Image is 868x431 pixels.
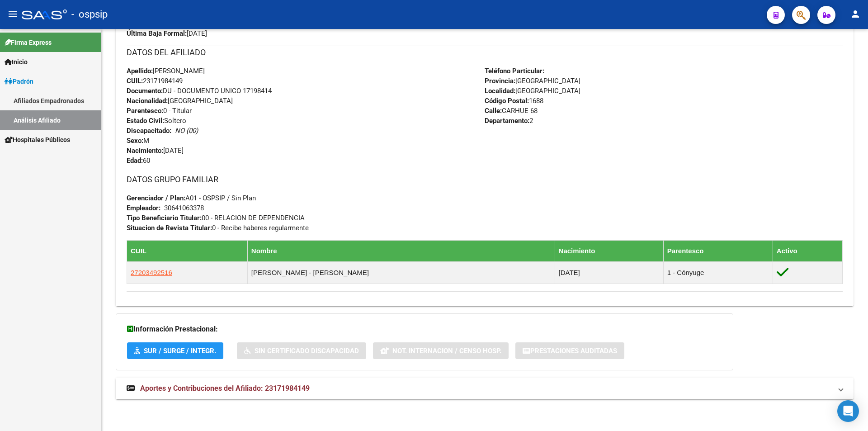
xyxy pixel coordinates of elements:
[127,240,248,261] th: CUIL
[127,137,149,145] span: M
[116,378,854,399] mat-expansion-panel-header: Aportes y Contribuciones del Afiliado: 23171984149
[127,97,233,105] span: [GEOGRAPHIC_DATA]
[127,107,163,115] strong: Parentesco:
[127,147,184,155] span: [DATE]
[127,194,185,202] strong: Gerenciador / Plan:
[140,384,310,393] span: Aportes y Contribuciones del Afiliado: 23171984149
[373,342,509,359] button: Not. Internacion / Censo Hosp.
[127,67,153,75] strong: Apellido:
[131,269,172,276] span: 27203492516
[127,29,187,38] strong: Última Baja Formal:
[485,87,515,95] strong: Localidad:
[485,67,544,75] strong: Teléfono Particular:
[144,347,216,355] span: SUR / SURGE / INTEGR.
[175,127,198,135] i: NO (00)
[127,224,309,232] span: 0 - Recibe haberes regularmente
[5,57,28,67] span: Inicio
[127,127,171,135] strong: Discapacitado:
[5,135,70,145] span: Hospitales Públicos
[127,194,256,202] span: A01 - OSPSIP / Sin Plan
[663,240,773,261] th: Parentesco
[127,323,722,336] h3: Información Prestacional:
[530,347,617,355] span: Prestaciones Auditadas
[127,67,205,75] span: [PERSON_NAME]
[127,29,207,38] span: [DATE]
[127,342,223,359] button: SUR / SURGE / INTEGR.
[485,117,533,125] span: 2
[485,77,580,85] span: [GEOGRAPHIC_DATA]
[127,156,143,165] strong: Edad:
[850,9,861,19] mat-icon: person
[485,117,529,125] strong: Departamento:
[485,97,529,105] strong: Código Postal:
[127,214,305,222] span: 00 - RELACION DE DEPENDENCIA
[127,224,212,232] strong: Situacion de Revista Titular:
[127,173,843,186] h3: DATOS GRUPO FAMILIAR
[392,347,501,355] span: Not. Internacion / Censo Hosp.
[127,107,192,115] span: 0 - Titular
[5,76,33,86] span: Padrón
[485,107,502,115] strong: Calle:
[485,107,538,115] span: CARHUE 68
[127,87,272,95] span: DU - DOCUMENTO UNICO 17198414
[127,204,160,212] strong: Empleador:
[255,347,359,355] span: Sin Certificado Discapacidad
[555,261,663,284] td: [DATE]
[127,147,163,155] strong: Nacimiento:
[247,261,555,284] td: [PERSON_NAME] - [PERSON_NAME]
[237,342,366,359] button: Sin Certificado Discapacidad
[164,203,204,213] div: 30641063378
[7,9,18,19] mat-icon: menu
[837,400,859,422] div: Open Intercom Messenger
[485,77,515,85] strong: Provincia:
[663,261,773,284] td: 1 - Cónyuge
[127,46,843,59] h3: DATOS DEL AFILIADO
[485,87,580,95] span: [GEOGRAPHIC_DATA]
[515,342,624,359] button: Prestaciones Auditadas
[127,97,168,105] strong: Nacionalidad:
[127,137,143,145] strong: Sexo:
[485,97,543,105] span: 1688
[773,240,842,261] th: Activo
[127,117,186,125] span: Soltero
[247,240,555,261] th: Nombre
[127,77,143,85] strong: CUIL:
[127,117,164,125] strong: Estado Civil:
[5,38,52,47] span: Firma Express
[127,156,150,165] span: 60
[127,77,183,85] span: 23171984149
[71,5,108,24] span: - ospsip
[127,87,163,95] strong: Documento:
[555,240,663,261] th: Nacimiento
[127,214,202,222] strong: Tipo Beneficiario Titular:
